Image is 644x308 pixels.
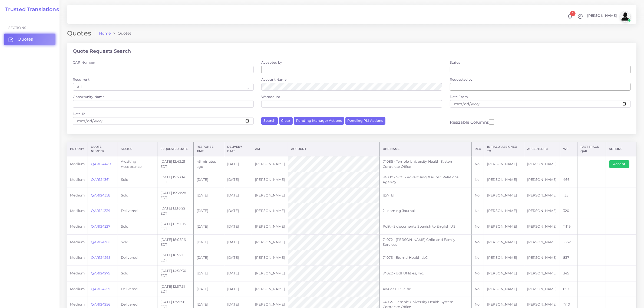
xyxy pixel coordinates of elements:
td: Sold [118,219,157,234]
td: [DATE] [193,188,224,203]
label: Accepted by [261,60,282,65]
th: Priority [67,142,88,156]
td: [DATE] 16:52:15 EDT [157,250,193,266]
a: Trusted Translations [1,6,59,13]
a: QAR124295 [91,255,110,260]
td: 320 [560,203,577,219]
td: 466 [560,172,577,188]
input: Resizable Columns [489,119,494,125]
th: Fast Track QAR [577,142,606,156]
button: Pending PM Actions [345,117,385,125]
h2: Quotes [67,30,95,37]
a: QAR124420 [91,162,111,166]
label: Opportunity Name [73,94,104,99]
td: [PERSON_NAME] [252,188,288,203]
td: [DATE] 12:42:21 EDT [157,156,193,172]
td: [PERSON_NAME] [524,281,560,297]
td: [PERSON_NAME] [252,203,288,219]
td: No [471,234,484,250]
td: 2 Learning Journals [379,203,471,219]
td: [DATE] [224,188,252,203]
span: medium [70,209,85,213]
td: [PERSON_NAME] [524,266,560,281]
td: [DATE] [224,250,252,266]
td: [DATE] [224,234,252,250]
th: AM [252,142,288,156]
td: 1 [560,156,577,172]
td: [PERSON_NAME] [484,203,524,219]
label: Wordcount [261,94,280,99]
td: [DATE] [193,281,224,297]
button: Accept [609,160,629,168]
td: Delivered [118,250,157,266]
th: Accepted by [524,142,560,156]
label: Recurrent [73,77,90,82]
span: medium [70,271,85,275]
a: 1 [565,14,575,19]
td: [DATE] 11:39:03 EDT [157,219,193,234]
td: 74022 - UGI Utilities, Inc. [379,266,471,281]
td: [PERSON_NAME] [484,266,524,281]
th: Quote Number [88,142,118,156]
td: [PERSON_NAME] [252,156,288,172]
td: [PERSON_NAME] [524,172,560,188]
td: [PERSON_NAME] [524,188,560,203]
td: [DATE] 15:53:14 EDT [157,172,193,188]
td: No [471,219,484,234]
a: QAR124339 [91,209,110,213]
td: [DATE] [193,250,224,266]
a: QAR124256 [91,302,110,306]
span: 1 [570,11,576,16]
th: Delivery Date [224,142,252,156]
td: 74085 - Temple University Health System Corporate Office [379,156,471,172]
button: Search [261,117,278,125]
td: Sold [118,234,157,250]
span: medium [70,287,85,291]
td: [PERSON_NAME] [524,219,560,234]
td: [PERSON_NAME] [524,156,560,172]
label: Resizable Columns [450,119,494,125]
td: [DATE] 12:57:31 EDT [157,281,193,297]
td: Sold [118,266,157,281]
th: WC [560,142,577,156]
td: [PERSON_NAME] [252,266,288,281]
td: Awaiting Acceptance [118,156,157,172]
td: No [471,203,484,219]
td: No [471,172,484,188]
span: [PERSON_NAME] [587,14,617,18]
span: medium [70,302,85,306]
td: Sold [118,172,157,188]
td: [DATE] [224,172,252,188]
span: medium [70,193,85,197]
a: QAR124275 [91,271,110,275]
td: [PERSON_NAME] [524,234,560,250]
th: Account [288,142,380,156]
td: Awuor BDS 3-hr [379,281,471,297]
a: [PERSON_NAME]avatar [584,11,633,22]
td: [DATE] [224,219,252,234]
td: Delivered [118,203,157,219]
th: Opp Name [379,142,471,156]
th: Actions [606,142,636,156]
td: [DATE] [193,172,224,188]
a: Home [99,31,111,36]
td: [PERSON_NAME] [484,188,524,203]
td: [DATE] [193,266,224,281]
a: Quotes [4,34,55,45]
td: No [471,281,484,297]
td: [PERSON_NAME] [484,281,524,297]
td: Sold [118,188,157,203]
td: [DATE] 14:55:30 EDT [157,266,193,281]
button: Pending Manager Actions [294,117,344,125]
td: [PERSON_NAME] [484,234,524,250]
th: Requested Date [157,142,193,156]
td: [PERSON_NAME] [484,172,524,188]
td: [PERSON_NAME] [524,250,560,266]
th: Response Time [193,142,224,156]
th: REC [471,142,484,156]
td: 653 [560,281,577,297]
a: QAR124358 [91,193,110,197]
td: 837 [560,250,577,266]
span: Sections [8,26,26,30]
